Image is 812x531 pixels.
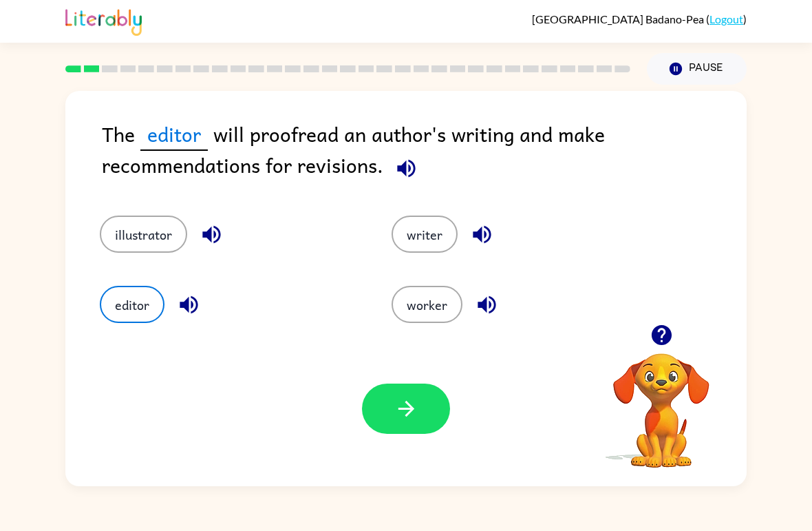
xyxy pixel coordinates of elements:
[140,118,208,151] span: editor
[100,286,164,323] button: editor
[65,6,142,36] img: Literably
[532,12,747,25] div: ( )
[392,216,458,253] button: writer
[709,12,743,25] a: Logout
[592,332,730,470] video: Your browser must support playing .mp4 files to use Literably. Please try using another browser.
[532,12,706,25] span: [GEOGRAPHIC_DATA] Badano-Pea
[647,53,747,85] button: Pause
[102,118,747,188] div: The will proofread an author's writing and make recommendations for revisions.
[392,286,462,323] button: worker
[100,216,187,253] button: illustrator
